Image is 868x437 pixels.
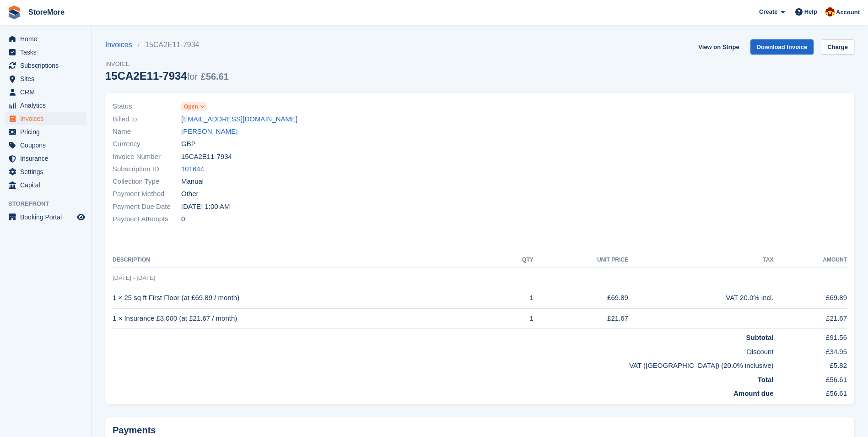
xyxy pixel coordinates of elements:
[20,179,75,191] span: Capital
[20,152,75,165] span: Insurance
[20,139,75,152] span: Coupons
[499,308,534,329] td: 1
[20,99,75,112] span: Analytics
[181,189,199,199] span: Other
[804,7,817,16] span: Help
[773,385,847,399] td: £56.61
[5,72,86,85] a: menu
[8,199,91,208] span: Storefront
[750,39,814,55] a: Download Invoice
[534,253,628,268] th: Unit Price
[181,126,237,137] a: [PERSON_NAME]
[113,308,499,329] td: 1 × Insurance £3,000 (at £21.67 / month)
[5,99,86,112] a: menu
[773,343,847,357] td: -£34.95
[113,114,181,125] span: Billed to
[187,71,198,82] span: for
[113,164,181,175] span: Subscription ID
[181,214,185,224] span: 0
[5,165,86,178] a: menu
[758,376,774,383] strong: Total
[5,139,86,152] a: menu
[181,176,204,187] span: Manual
[5,112,86,125] a: menu
[628,293,774,303] div: VAT 20.0% incl.
[773,357,847,371] td: £5.82
[5,46,86,59] a: menu
[821,39,854,55] a: Charge
[5,152,86,165] a: menu
[773,371,847,385] td: £56.61
[5,211,86,224] a: menu
[7,5,21,19] img: stora-icon-8386f47178a22dfd0bd8f6a31ec36ba5ce8667c1dd55bd0f319d3a0aa187defe.svg
[499,288,534,308] td: 1
[113,214,181,224] span: Payment Attempts
[534,308,628,329] td: £21.67
[695,39,743,55] a: View on Stripe
[5,179,86,191] a: menu
[20,59,75,72] span: Subscriptions
[20,86,75,98] span: CRM
[113,357,773,371] td: VAT ([GEOGRAPHIC_DATA]) (20.0% inclusive)
[773,308,847,329] td: £21.67
[25,5,68,20] a: StoreMore
[105,39,138,50] a: Invoices
[746,333,773,341] strong: Subtotal
[5,33,86,45] a: menu
[113,189,181,199] span: Payment Method
[105,70,229,82] div: 15CA2E11-7934
[181,202,230,212] time: 2025-09-03 00:00:00 UTC
[20,72,75,85] span: Sites
[773,288,847,308] td: £69.89
[181,139,196,149] span: GBP
[5,126,86,138] a: menu
[113,126,181,137] span: Name
[113,202,181,212] span: Payment Due Date
[733,389,774,397] strong: Amount due
[20,46,75,59] span: Tasks
[759,7,777,16] span: Create
[113,152,181,162] span: Invoice Number
[184,103,198,111] span: Open
[105,60,229,69] span: Invoice
[113,176,181,187] span: Collection Type
[20,165,75,178] span: Settings
[836,8,860,17] span: Account
[825,7,835,16] img: Store More Team
[201,71,229,82] span: £56.61
[113,425,847,436] h2: Payments
[113,101,181,112] span: Status
[20,126,75,138] span: Pricing
[5,86,86,98] a: menu
[113,343,773,357] td: Discount
[773,329,847,343] td: £91.56
[628,253,774,268] th: Tax
[113,288,499,308] td: 1 × 25 sq ft First Floor (at £69.89 / month)
[113,253,499,268] th: Description
[773,253,847,268] th: Amount
[75,212,86,223] a: Preview store
[113,274,155,281] span: [DATE] - [DATE]
[113,139,181,149] span: Currency
[499,253,534,268] th: QTY
[20,112,75,125] span: Invoices
[20,33,75,45] span: Home
[20,211,75,224] span: Booking Portal
[181,114,297,125] a: [EMAIL_ADDRESS][DOMAIN_NAME]
[181,101,207,112] a: Open
[181,152,232,162] span: 15CA2E11-7934
[181,164,204,175] a: 101644
[105,39,229,50] nav: breadcrumbs
[534,288,628,308] td: £69.89
[5,59,86,72] a: menu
